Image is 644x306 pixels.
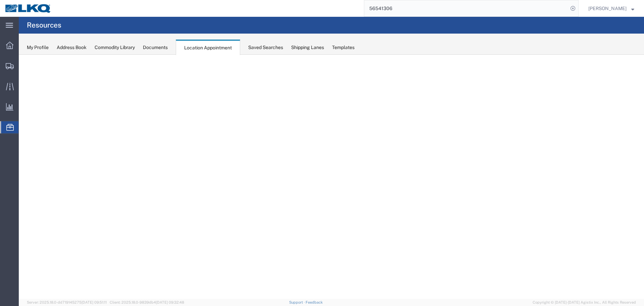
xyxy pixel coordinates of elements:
[27,44,49,51] div: My Profile
[5,3,52,13] img: logo
[27,300,107,304] span: Server: 2025.18.0-dd719145275
[291,44,324,51] div: Shipping Lanes
[364,0,568,16] input: Search for shipment number, reference number
[289,300,306,304] a: Support
[82,300,107,304] span: [DATE] 09:51:11
[143,44,168,51] div: Documents
[110,300,184,304] span: Client: 2025.18.0-9839db4
[248,44,283,51] div: Saved Searches
[57,44,87,51] div: Address Book
[95,44,135,51] div: Commodity Library
[27,17,61,34] h4: Resources
[19,55,644,299] iframe: FS Legacy Container
[156,300,184,304] span: [DATE] 09:32:48
[588,5,627,12] span: Lea Merryweather
[533,300,636,305] span: Copyright © [DATE]-[DATE] Agistix Inc., All Rights Reserved
[306,300,323,304] a: Feedback
[332,44,355,51] div: Templates
[588,4,635,12] button: [PERSON_NAME]
[176,40,240,55] div: Location Appointment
